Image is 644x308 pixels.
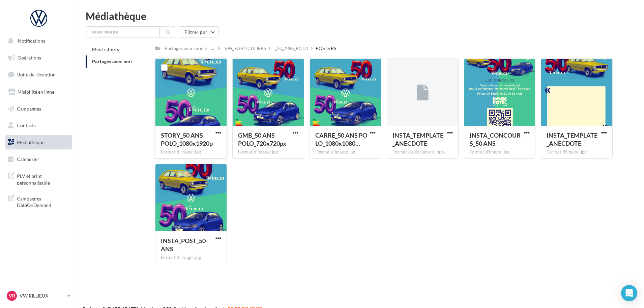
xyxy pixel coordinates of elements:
div: Format d'image: jpg [238,149,298,155]
span: Opérations [18,55,41,61]
span: CARRE_50 ANS POLO_1080x1080px [315,132,367,147]
a: Campagnes [4,102,74,116]
span: VR [9,292,15,299]
span: GMB_50 ANS POLO_720x720px [238,132,286,147]
a: Opérations [4,51,74,65]
span: Mes fichiers [92,46,119,52]
div: Format d'image: jpg [470,149,530,155]
span: Contacts [17,122,36,128]
a: Contacts [4,118,74,133]
div: Format du document: pptx [392,149,453,155]
div: Format d'image: jpg [161,149,221,155]
span: INSTA_TEMPLATE_ANECDOTE [392,132,443,147]
a: Calendrier [4,152,74,166]
span: STORY_50 ANS POLO_1080x1920p [161,132,213,147]
div: Partagés avec moi [165,45,202,52]
a: VR VW RILLIEUX [5,289,72,302]
div: POSTS RS [316,45,336,52]
span: Boîte de réception [17,72,56,77]
p: VW RILLIEUX [20,292,64,299]
button: Notifications [4,34,71,48]
div: ... [210,44,215,53]
span: Notifications [18,38,45,44]
span: Partagés avec moi [92,58,132,64]
span: INSTA_CONCOURS_50 ANS [470,132,521,147]
div: Médiathèque [86,11,636,21]
span: INSTA_TEMPLATE_ANECDOTE [547,132,597,147]
span: Médiathèque [17,139,45,145]
div: Format d'image: jpg [161,255,221,261]
div: Format d'image: jpg [547,149,607,155]
a: PLV et print personnalisable [4,169,74,189]
a: Médiathèque [4,135,74,149]
div: VW_PARTICULIERS [224,45,266,52]
span: Calendrier [17,156,39,162]
span: Visibilité en ligne [18,89,54,95]
div: _50_ANS_POLO [275,45,308,52]
button: Filtrer par [179,26,218,38]
a: Campagnes DataOnDemand [4,191,74,211]
span: Campagnes DataOnDemand [17,194,69,209]
span: INSTA_POST_50 ANS [161,237,206,253]
div: Open Intercom Messenger [621,285,637,301]
div: Format d'image: jpg [315,149,376,155]
span: PLV et print personnalisable [17,171,69,186]
a: Visibilité en ligne [4,85,74,99]
a: Boîte de réception [4,67,74,82]
span: Campagnes [17,105,41,111]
